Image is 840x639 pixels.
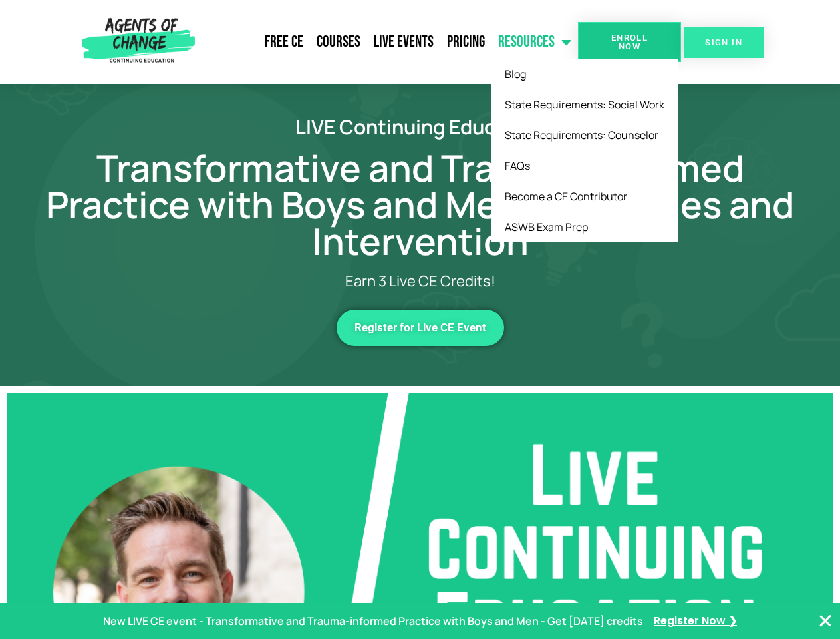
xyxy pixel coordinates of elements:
[599,33,660,51] span: Enroll Now
[103,612,643,631] p: New LIVE CE event - Transformative and Trauma-informed Practice with Boys and Men - Get [DATE] cr...
[41,117,799,136] h2: LIVE Continuing Education
[654,612,737,631] a: Register Now ❯
[41,150,799,260] h1: Transformative and Trauma-informed Practice with Boys and Men: Strategies and Intervention
[491,59,678,89] a: Blog
[684,27,764,58] a: SIGN IN
[705,38,742,47] span: SIGN IN
[491,150,678,181] a: FAQs
[440,25,491,59] a: Pricing
[337,310,504,346] a: Register for Live CE Event
[491,120,678,150] a: State Requirements: Counselor
[94,273,746,290] p: Earn 3 Live CE Credits!
[491,181,678,212] a: Become a CE Contributor
[817,613,833,629] button: Close Banner
[578,22,681,62] a: Enroll Now
[491,212,678,242] a: ASWB Exam Prep
[310,25,367,59] a: Courses
[491,59,678,242] ul: Resources
[354,322,486,333] span: Register for Live CE Event
[491,25,578,59] a: Resources
[491,89,678,120] a: State Requirements: Social Work
[258,25,310,59] a: Free CE
[200,25,578,59] nav: Menu
[367,25,440,59] a: Live Events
